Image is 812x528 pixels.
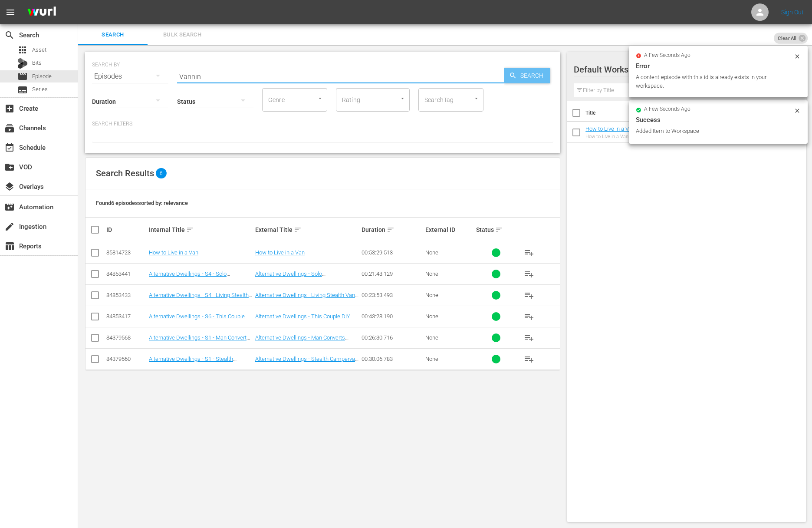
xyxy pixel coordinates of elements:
button: playlist_add [519,264,539,284]
div: A content-episode with this id is already exists in your workspace. [636,73,792,90]
span: a few seconds ago [644,52,690,59]
span: Search Results [96,168,154,178]
div: Episodes [92,64,168,89]
a: Alternative Dwellings - S4 - Solo [DEMOGRAPHIC_DATA] Living in a Van for 2 Years with a Cat [149,271,250,290]
span: playlist_add [524,333,534,343]
button: playlist_add [519,242,539,263]
span: playlist_add [524,290,534,300]
span: playlist_add [524,354,534,364]
div: How to Live in a Van [585,134,635,139]
th: Title [585,101,667,125]
span: Series [32,85,48,94]
span: Episode [17,71,28,82]
div: 84379560 [106,356,146,362]
span: Clear All [774,33,801,44]
a: Alternative Dwellings - Living Stealth Van Life at a University to Live Rent Free [255,292,358,305]
span: sort [495,226,503,234]
div: None [425,313,474,320]
span: playlist_add [524,311,534,322]
button: playlist_add [519,285,539,306]
a: How to Live in a Van [149,249,198,256]
div: 84853417 [106,313,146,320]
div: 84853441 [106,271,146,277]
div: 85814723 [106,249,146,256]
button: playlist_add [519,306,539,327]
div: Added Item to Workspace [636,127,792,135]
div: External Title [255,224,359,235]
div: External ID [425,226,474,233]
span: Search [517,68,550,83]
span: Asset [32,46,46,54]
span: 6 [156,168,167,178]
span: Reports [4,241,15,251]
img: ans4CAIJ8jUAAAAAAAAAAAAAAAAAAAAAAAAgQb4GAAAAAAAAAAAAAAAAAAAAAAAAJMjXAAAAAAAAAAAAAAAAAAAAAAAAgAT5G... [21,2,62,23]
div: None [425,334,474,341]
div: None [425,249,474,256]
span: sort [186,226,194,234]
div: 84853433 [106,292,146,298]
span: playlist_add [524,247,534,258]
button: playlist_add [519,327,539,348]
div: 84379568 [106,334,146,341]
div: Error [636,61,801,71]
span: Ingestion [4,221,15,232]
span: sort [387,226,394,234]
div: Success [636,115,801,125]
div: Status [476,224,516,235]
span: a few seconds ago [644,106,690,113]
a: Alternative Dwellings - S6 - This Couple DIY Built their Dream Van for Full Time Van living [149,313,248,333]
a: Sign Out [781,9,804,16]
div: 00:21:43.129 [362,271,423,277]
button: Open [316,94,324,102]
div: 00:30:06.783 [362,356,423,362]
div: None [425,356,474,362]
button: Open [472,94,480,102]
a: How to Live in a Van [585,125,635,132]
div: 00:43:28.190 [362,313,423,320]
div: 00:53:29.513 [362,249,423,256]
span: Channels [4,123,15,133]
a: Alternative Dwellings - S1 - Man Converts School Bus into Tiny Home Adventure Vehicle, Van Living... [149,334,250,360]
span: Found 6 episodes sorted by: relevance [96,200,188,206]
div: Bits [17,58,28,69]
div: None [425,292,474,298]
div: Default Workspace [574,57,790,82]
button: playlist_add [519,349,539,370]
button: Open [398,94,407,102]
span: Bulk Search [153,30,212,40]
span: sort [294,226,302,234]
div: 00:23:53.493 [362,292,423,298]
div: Internal Title [149,224,253,235]
span: Asset [17,45,28,55]
span: menu [5,7,16,17]
div: None [425,271,474,277]
a: Alternative Dwellings - Stealth Campervan Self Built from an Old Work Van, Off Grid Sailboat Live... [255,356,358,382]
span: Series [17,85,28,95]
div: Duration [362,224,423,235]
span: Create [4,103,15,114]
a: How to Live in a Van [255,249,305,256]
a: Alternative Dwellings - Solo [DEMOGRAPHIC_DATA] Living in a Van for 2 Years with a Cat [255,271,357,290]
span: Episode [32,72,52,81]
span: Automation [4,202,15,212]
span: Search [4,30,15,40]
a: Alternative Dwellings - S1 - Stealth Campervan Self Built from an Old Work Van, Off Grid Sailboat... [149,356,250,382]
span: VOD [4,162,15,172]
div: 00:26:30.716 [362,334,423,341]
p: Search Filters: [92,120,553,128]
span: Overlays [4,181,15,192]
button: Search [504,68,550,83]
a: Alternative Dwellings - Man Converts School Bus into Tiny Home Adventure Vehicle, Van Living full... [255,334,348,360]
a: Alternative Dwellings - S4 - Living Stealth Van Life at a University to Live Rent Free [149,292,252,305]
span: Bits [32,59,42,67]
a: Alternative Dwellings - This Couple DIY Built their Dream Van for Full Time Van living [255,313,354,333]
span: playlist_add [524,269,534,279]
span: Search [83,30,142,40]
div: ID [106,226,146,233]
span: Schedule [4,142,15,153]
